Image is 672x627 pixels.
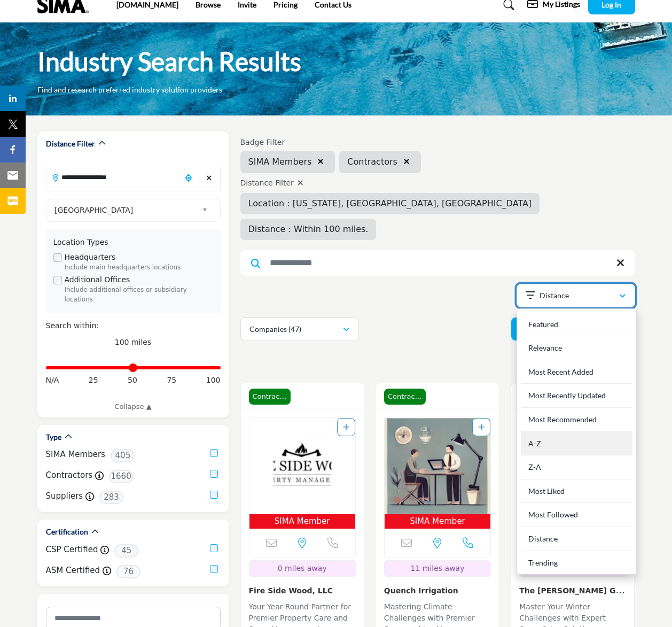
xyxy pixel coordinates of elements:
[46,167,181,188] input: Search Location
[210,565,218,573] input: ASM Certified checkbox
[521,336,632,360] div: Relevance
[540,290,569,301] p: Distance
[46,564,100,577] label: ASM Certified
[46,544,98,556] label: CSP Certified
[114,544,138,558] span: 45
[109,470,133,483] span: 1660
[517,284,635,307] button: Distance
[521,360,632,384] div: Most Recent Added
[89,375,98,386] span: 25
[37,45,301,78] h1: Industry Search Results
[210,491,218,499] input: Suppliers checkbox
[240,318,359,341] button: Companies (47)
[249,389,291,405] span: Contractor
[240,250,635,276] input: Search Keyword
[53,237,213,248] div: Location Types
[521,455,632,479] div: Z-A
[46,375,59,386] span: N/A
[116,565,140,578] span: 76
[206,375,221,386] span: 100
[46,320,221,331] div: Search within:
[248,224,369,234] span: Distance : Within 100 miles.
[521,384,632,408] div: Most Recently Updated
[210,470,218,478] input: Contractors checkbox
[210,449,218,457] input: SIMA Members checkbox
[278,564,327,572] span: 0 miles away
[65,274,130,285] label: Additional Offices
[240,179,635,188] h4: Distance Filter
[46,527,88,537] h2: Certification
[521,479,632,504] div: Most Liked
[128,375,137,386] span: 50
[65,263,213,273] div: Include main headquarters locations
[521,551,632,571] div: Trending
[347,156,397,168] span: Contractors
[411,564,465,572] span: 11 miles away
[519,585,626,596] h3: The Nasello Group LLC.
[521,432,632,456] div: A-Z
[46,469,93,482] label: Contractors
[385,418,490,514] img: Quench Irrigation
[249,324,301,335] p: Companies (47)
[46,490,83,502] label: Suppliers
[65,252,116,263] label: Headquarters
[521,527,632,551] div: Distance
[167,375,176,386] span: 75
[521,408,632,432] div: Most Recommended
[343,423,349,431] a: Add To List
[46,401,221,412] a: Collapse ▲
[249,418,355,529] a: Open Listing in new tab
[384,389,426,405] span: Contractor
[384,586,458,595] a: Quench Irrigation
[99,491,123,504] span: 283
[111,449,135,462] span: 405
[385,418,490,529] a: Open Listing in new tab
[521,503,632,527] div: Most Followed
[384,585,491,596] h3: Quench Irrigation
[240,138,421,147] h6: Badge Filter
[46,432,61,443] h2: Type
[37,84,222,95] p: Find and research preferred industry solution providers
[521,313,632,337] div: Featured
[181,167,196,190] div: Choose your current location
[46,138,95,149] h2: Distance Filter
[201,167,217,190] div: Clear search location
[252,515,353,528] span: SIMA Member
[249,586,333,595] a: Fire Side Wood, LLC
[387,515,488,528] span: SIMA Member
[248,198,532,208] span: Location : [US_STATE], [GEOGRAPHIC_DATA], [GEOGRAPHIC_DATA]
[65,285,213,305] div: Include additional offices or subsidiary locations
[249,585,356,596] h3: Fire Side Wood, LLC
[46,448,105,461] label: SIMA Members
[210,544,218,552] input: CSP Certified checkbox
[248,156,312,168] span: SIMA Members
[511,318,575,340] li: Card View
[478,423,485,431] a: Add To List
[249,418,355,514] img: Fire Side Wood, LLC
[54,204,198,216] span: [GEOGRAPHIC_DATA]
[115,338,152,346] span: 100 miles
